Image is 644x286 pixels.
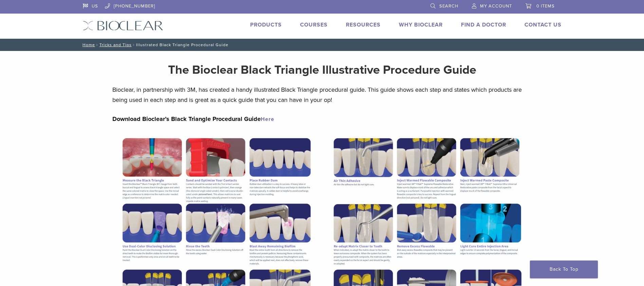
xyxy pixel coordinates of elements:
p: Bioclear, in partnership with 3M, has created a handy illustrated Black Triangle procedural guide... [112,85,532,105]
a: Find A Doctor [461,21,506,28]
a: Home [80,42,95,47]
a: Here [261,116,274,123]
a: Back To Top [530,261,598,278]
strong: Download Bioclear’s Black Triangle Procedural Guide [112,115,274,123]
span: Search [439,3,458,9]
a: Contact Us [525,21,562,28]
span: / [132,43,136,47]
a: Products [250,21,282,28]
a: Resources [346,21,381,28]
span: / [95,43,99,47]
span: 0 items [536,3,555,9]
nav: Illustrated Black Triangle Procedural Guide [78,39,567,51]
span: My Account [480,3,512,9]
a: Tricks and Tips [99,42,132,47]
strong: The Bioclear Black Triangle Illustrative Procedure Guide [168,62,476,77]
a: Courses [300,21,328,28]
img: Bioclear [83,21,163,31]
a: Why Bioclear [399,21,443,28]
